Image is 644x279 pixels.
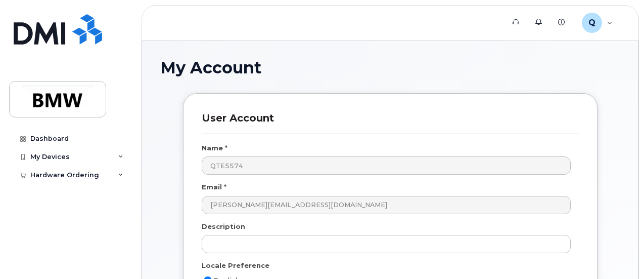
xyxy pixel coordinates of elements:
[202,112,579,134] h3: User Account
[202,182,226,192] label: Email *
[202,261,269,270] label: Locale Preference
[202,222,245,231] label: Description
[202,143,227,153] label: Name *
[600,235,636,271] iframe: Messenger Launcher
[160,59,620,76] h1: My Account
